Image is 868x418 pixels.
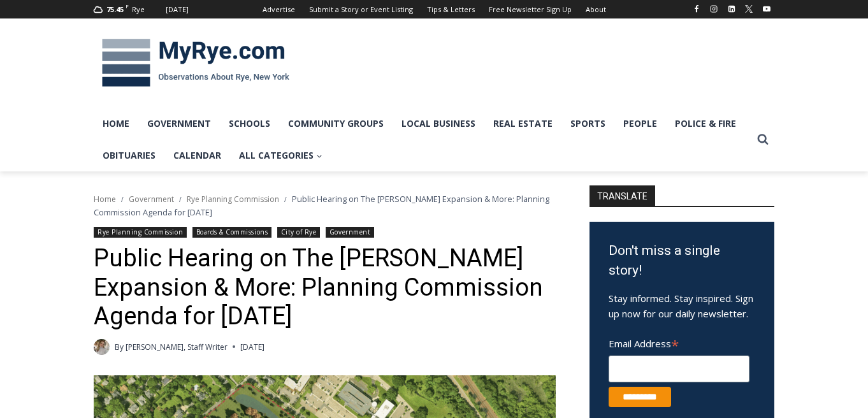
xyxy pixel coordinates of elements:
img: (PHOTO: MyRye.com Summer 2023 intern Beatrice Larzul.) [94,339,110,355]
a: People [614,108,666,140]
a: Police & Fire [666,108,745,140]
a: Community Groups [279,108,393,140]
time: [DATE] [240,341,264,353]
a: Linkedin [724,1,739,17]
span: / [121,195,124,204]
a: [PERSON_NAME], Staff Writer [126,342,228,352]
span: / [284,195,287,204]
span: 75.45 [106,4,124,14]
img: MyRye.com [94,30,298,96]
span: / [179,195,182,204]
a: Author image [94,339,110,355]
h1: Public Hearing on The [PERSON_NAME] Expansion & More: Planning Commission Agenda for [DATE] [94,244,556,331]
a: Real Estate [484,108,561,140]
a: Calendar [164,140,230,171]
button: View Search Form [751,128,774,151]
a: Obituaries [94,140,164,171]
div: Rye [132,4,145,15]
a: Rye Planning Commission [94,227,187,238]
p: Stay informed. Stay inspired. Sign up now for our daily newsletter. [609,291,755,321]
a: Local Business [393,108,484,140]
a: All Categories [230,140,331,171]
a: Home [94,108,138,140]
nav: Breadcrumbs [94,192,556,219]
a: City of Rye [277,227,321,238]
h3: Don't miss a single story! [609,241,755,281]
a: Home [94,194,116,205]
a: Rye Planning Commission [187,194,279,205]
a: Schools [220,108,279,140]
span: Public Hearing on The [PERSON_NAME] Expansion & More: Planning Commission Agenda for [DATE] [94,193,549,217]
a: X [741,1,756,17]
a: Government [326,227,374,238]
a: YouTube [759,1,774,17]
a: Instagram [706,1,721,17]
label: Email Address [609,331,749,354]
a: Government [129,194,174,205]
span: F [126,3,129,10]
a: Facebook [689,1,704,17]
nav: Primary Navigation [94,108,751,172]
a: Government [138,108,220,140]
div: [DATE] [166,4,189,15]
span: By [115,341,124,353]
strong: TRANSLATE [590,185,655,206]
span: All Categories [239,148,322,162]
a: Boards & Commissions [192,227,272,238]
a: Sports [561,108,614,140]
